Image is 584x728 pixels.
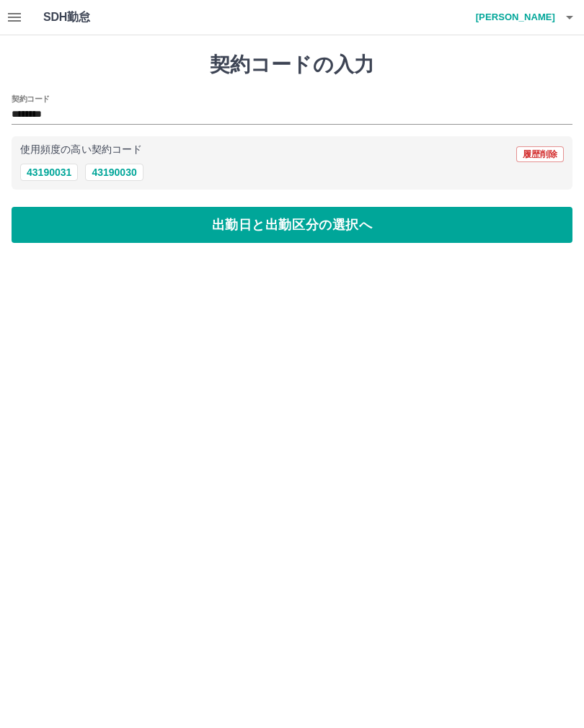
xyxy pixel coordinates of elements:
[516,146,564,162] button: 履歴削除
[20,164,78,181] button: 43190031
[85,164,143,181] button: 43190030
[20,145,142,155] p: 使用頻度の高い契約コード
[12,207,572,243] button: 出勤日と出勤区分の選択へ
[12,53,572,77] h1: 契約コードの入力
[12,93,50,105] h2: 契約コード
